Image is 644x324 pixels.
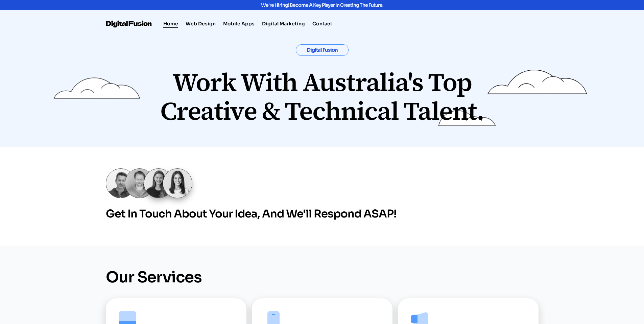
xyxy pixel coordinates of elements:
[312,20,332,28] a: Contact
[106,267,539,287] h3: Our Services
[106,204,397,224] div: Get in Touch About Your Idea, and We'll Respond ASAP!
[163,20,178,28] a: Home
[262,20,305,28] a: Digital Marketing
[186,20,216,28] a: Web Design
[296,45,348,55] h1: Digital Fusion
[223,20,255,28] a: Mobile Apps
[149,3,495,7] div: We're hiring! Become a key player in creating the future.
[160,68,484,125] h2: Work with Australia's top creative & Technical talent.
